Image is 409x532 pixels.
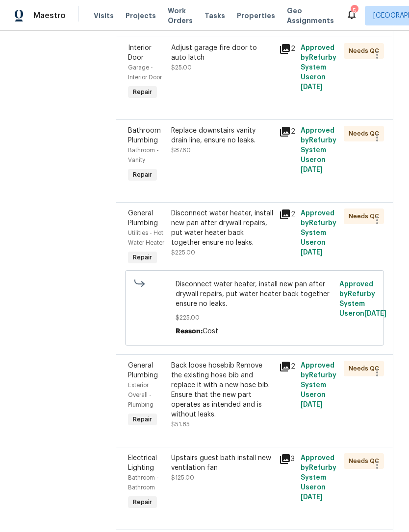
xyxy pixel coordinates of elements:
span: Projects [126,11,156,21]
span: Bathroom Plumbing [128,127,161,144]
span: $87.60 [171,147,191,153]
span: Cost [203,328,218,335]
span: Needs QC [349,46,383,56]
span: Bathroom - Bathroom [128,475,159,490]
div: Adjust garage fire door to auto latch [171,43,273,63]
span: Repair [129,253,156,262]
div: 2 [279,208,295,220]
span: General Plumbing [128,362,158,379]
div: Back loose hosebib Remove the existing hose bib and replace it with a new hose bib. Ensure that t... [171,361,273,419]
div: Replace downstairs vanity drain line, ensure no leaks. [171,126,273,145]
span: Needs QC [349,211,383,221]
span: Approved by Refurby System User on [301,362,336,408]
span: Approved by Refurby System User on [301,45,336,91]
span: [DATE] [301,249,323,256]
span: Utilities - Hot Water Heater [128,230,164,246]
span: Repair [129,497,156,507]
span: Repair [129,87,156,97]
span: Needs QC [349,364,383,373]
span: Approved by Refurby System User on [301,455,336,501]
span: $225.00 [176,313,334,323]
span: Tasks [204,12,225,19]
div: Disconnect water heater, install new pan after drywall repairs, put water heater back together en... [171,208,273,248]
span: Repair [129,415,156,424]
span: Geo Assignments [287,6,334,25]
span: Electrical Lighting [128,455,157,471]
span: Garage - Interior Door [128,65,162,80]
span: Approved by Refurby System User on [301,210,336,256]
span: Visits [94,11,114,21]
span: Properties [237,11,275,21]
span: [DATE] [301,494,323,501]
span: [DATE] [301,401,323,408]
span: Repair [129,170,156,180]
div: 5 [351,6,358,16]
span: $25.00 [171,65,192,70]
span: Exterior Overall - Plumbing [128,382,153,408]
div: 2 [279,43,295,55]
span: Needs QC [349,456,383,466]
span: [DATE] [301,84,323,91]
span: $125.00 [171,475,194,481]
span: Work Orders [168,6,193,25]
span: $225.00 [171,250,195,255]
span: Bathroom - Vanity [128,147,159,163]
span: Reason: [176,328,203,335]
span: [DATE] [364,310,386,317]
div: 2 [279,361,295,372]
span: Approved by Refurby System User on [339,281,386,317]
span: Maestro [33,11,66,21]
span: [DATE] [301,166,323,173]
div: 3 [279,453,295,465]
span: General Plumbing [128,210,158,227]
div: Upstairs guest bath install new ventilation fan [171,453,273,473]
span: $51.85 [171,421,190,427]
span: Approved by Refurby System User on [301,127,336,173]
span: Interior Door [128,45,152,61]
div: 2 [279,126,295,138]
span: Disconnect water heater, install new pan after drywall repairs, put water heater back together en... [176,279,334,309]
span: Needs QC [349,129,383,139]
